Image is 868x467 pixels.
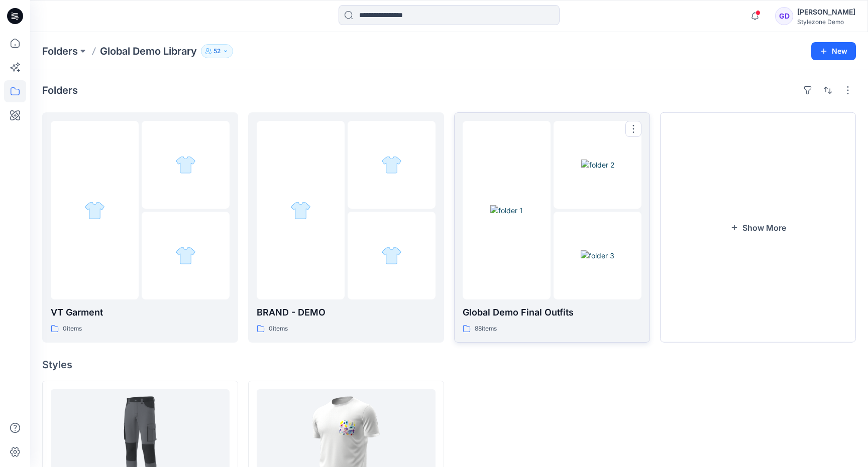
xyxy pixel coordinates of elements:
button: Show More [660,112,856,343]
p: 52 [213,46,221,57]
button: 52 [201,44,233,58]
p: BRAND - DEMO [257,305,436,320]
div: [PERSON_NAME] [797,6,855,18]
img: folder 3 [175,245,196,266]
div: GD [775,7,793,25]
p: Global Demo Library [100,44,197,58]
h4: Folders [42,84,78,96]
img: folder 1 [490,205,523,216]
a: Folders [42,44,78,58]
h4: Styles [42,359,856,371]
button: New [811,42,856,60]
p: Global Demo Final Outfits [463,305,641,320]
img: folder 3 [581,250,614,261]
a: folder 1folder 2folder 3Global Demo Final Outfits88items [454,112,650,343]
p: 0 items [269,324,288,334]
img: folder 2 [581,160,614,170]
img: folder 3 [381,245,402,266]
a: folder 1folder 2folder 3BRAND - DEMO0items [248,112,444,343]
p: 88 items [475,324,497,334]
img: folder 2 [175,154,196,175]
img: folder 1 [84,200,105,221]
img: folder 2 [381,154,402,175]
p: VT Garment [51,305,230,320]
div: Stylezone Demo [797,18,855,26]
img: folder 1 [290,200,311,221]
p: 0 items [63,324,82,334]
a: folder 1folder 2folder 3VT Garment0items [42,112,238,343]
